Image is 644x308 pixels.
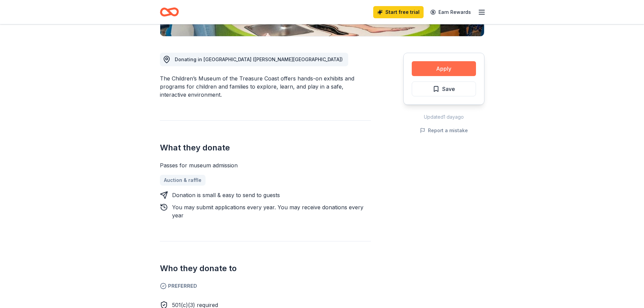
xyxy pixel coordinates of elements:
div: Updated 1 day ago [403,113,484,121]
a: Start free trial [373,6,424,18]
button: Save [412,81,476,96]
span: Save [442,85,455,93]
div: The Children’s Museum of the Treasure Coast offers hands-on exhibits and programs for children an... [160,74,371,99]
a: Home [160,4,179,20]
button: Report a mistake [420,126,468,135]
h2: Who they donate to [160,263,371,274]
span: Donating in [GEOGRAPHIC_DATA] ([PERSON_NAME][GEOGRAPHIC_DATA]) [175,56,343,62]
a: Earn Rewards [426,6,475,18]
div: Donation is small & easy to send to guests [172,191,280,199]
div: You may submit applications every year . You may receive donations every year [172,203,371,219]
button: Apply [412,61,476,76]
span: Preferred [160,282,371,290]
h2: What they donate [160,142,371,153]
div: Passes for museum admission [160,161,371,169]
